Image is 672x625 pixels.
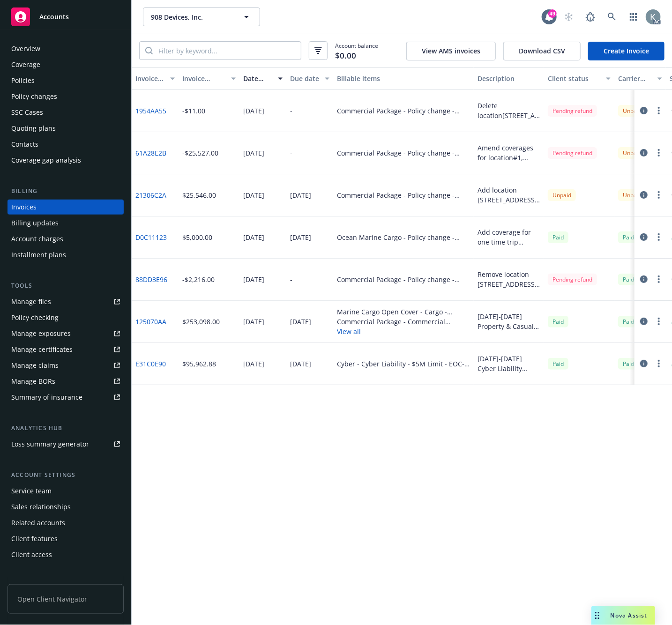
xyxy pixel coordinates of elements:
div: Coverage [11,57,40,72]
div: Due date [290,74,319,83]
a: Manage claims [7,358,124,373]
a: Accounts [7,4,124,30]
div: Invoice amount [182,74,225,83]
a: Manage certificates [7,342,124,357]
div: Commercial Package - Policy change - 08UUNAY4FHF [337,275,470,284]
div: Coverage gap analysis [11,153,81,168]
a: E31C0E90 [135,359,166,369]
div: [DATE] [243,232,264,242]
div: - [290,275,292,284]
a: Search [603,7,621,26]
div: [DATE] [243,148,264,158]
span: Account balance [335,42,378,60]
div: SSC Cases [11,105,43,120]
div: Unpaid [618,189,646,201]
a: Policy checking [7,310,124,325]
div: Account settings [7,470,124,480]
div: Paid [618,316,639,327]
div: $5,000.00 [182,232,212,242]
div: Unpaid [548,189,576,201]
span: Paid [618,231,639,243]
div: Commercial Package - Policy change - 08UUNAY4FHF [337,190,470,200]
button: Billable items [333,67,474,90]
a: Manage exposures [7,326,124,341]
div: Paid [548,316,568,327]
div: Tools [7,281,124,290]
div: Loss summary generator [11,437,89,452]
div: Client status [548,74,600,83]
div: $25,546.00 [182,190,216,200]
div: Related accounts [11,515,65,530]
a: Policy changes [7,89,124,104]
div: Policy changes [11,89,57,104]
div: Account charges [11,231,63,246]
div: Date issued [243,74,272,83]
div: [DATE] [290,317,311,327]
a: Summary of insurance [7,390,124,405]
div: Billing updates [11,216,59,231]
div: Manage BORs [11,374,55,389]
div: Remove location [STREET_ADDRESS][PERSON_NAME][US_STATE]; Amend Blanket Business Personal Property... [478,269,540,289]
div: Sales relationships [11,499,71,514]
button: Invoice amount [179,67,239,90]
button: Invoice ID [132,67,179,90]
a: Manage BORs [7,374,124,389]
div: Installment plans [11,247,66,262]
div: -$25,527.00 [182,148,218,158]
div: Contacts [11,137,38,152]
button: 908 Devices, Inc. [143,7,260,26]
div: Unpaid [618,147,646,159]
a: Account charges [7,231,124,246]
a: Contacts [7,137,124,152]
div: [DATE] [243,190,264,200]
span: $0.00 [335,50,356,62]
a: Client features [7,531,124,546]
a: Installment plans [7,247,124,262]
button: Client status [544,67,614,90]
div: [DATE] [290,359,311,369]
div: Analytics hub [7,424,124,433]
a: Policies [7,73,124,88]
div: Quoting plans [11,121,56,136]
a: Billing updates [7,216,124,231]
div: Manage files [11,294,51,309]
div: Invoice ID [135,74,164,83]
div: Paid [548,231,568,243]
button: Nova Assist [591,606,655,625]
div: Paid [618,274,639,285]
div: Pending refund [548,147,597,159]
button: View all [337,327,470,336]
button: Download CSV [503,42,581,60]
button: View AMS invoices [406,42,496,60]
div: Delete location[STREET_ADDRESS] with class code 30195 and 32804 Add class code 32804 and 30195 fo... [478,101,540,120]
span: Nova Assist [611,611,648,619]
a: Create Invoice [588,42,665,60]
div: Amend coverages for location#1, building#1, amend blanket Business Personal Property to $23,510,0... [478,143,540,163]
div: [DATE] [290,190,311,200]
button: Due date [286,67,333,90]
span: Open Client Navigator [7,584,124,614]
a: Quoting plans [7,121,124,136]
div: Manage claims [11,358,59,373]
a: 61A28E2B [135,148,166,158]
div: [DATE] [243,359,264,369]
a: Sales relationships [7,499,124,514]
div: [DATE]-[DATE] Cyber Liability Renewal [478,354,540,373]
div: Policies [11,73,35,88]
div: Unpaid [618,105,646,117]
div: 49 [548,9,557,18]
a: Coverage gap analysis [7,153,124,168]
div: Client access [11,547,52,562]
div: - [290,106,292,116]
div: Paid [618,358,639,370]
img: photo [646,9,661,24]
div: [DATE] [243,317,264,327]
div: Paid [548,358,568,370]
div: - [290,148,292,158]
div: Description [478,74,540,83]
div: Pending refund [548,274,597,285]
